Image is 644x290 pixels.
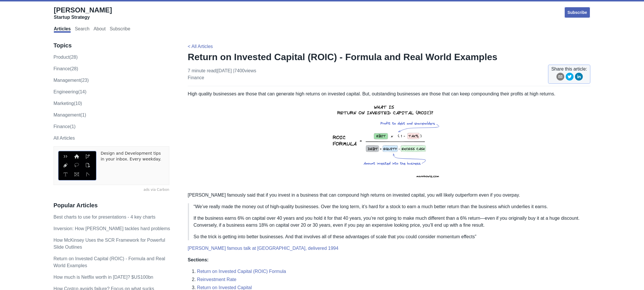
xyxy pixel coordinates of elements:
[93,26,106,33] a: About
[54,42,176,49] h3: Topics
[54,124,76,129] a: Finance(1)
[197,285,252,290] a: Return on Invested Capital
[54,6,112,20] a: [PERSON_NAME]Startup Strategy
[54,89,87,94] a: engineering(14)
[54,202,176,209] h3: Popular Articles
[194,215,586,229] p: If the business earns 6% on capital over 40 years and you hold it for that 40 years, you’re not g...
[188,192,591,199] p: [PERSON_NAME] famously said that if you invest in a business that can compound high returns on in...
[54,14,112,20] div: Startup Strategy
[551,66,587,73] span: Share this article:
[54,26,71,33] a: Articles
[188,75,204,80] a: finance
[188,257,209,262] strong: Sections:
[188,246,338,251] a: [PERSON_NAME] famous talk at [GEOGRAPHIC_DATA], delivered 1994
[54,256,165,268] a: Return on Invested Capital (ROIC) - Formula and Real World Examples
[188,67,256,81] p: 7 minute read | [DATE]
[54,78,89,83] a: management(23)
[54,226,170,231] a: Inversion: How [PERSON_NAME] tackles hard problems
[54,187,169,193] a: ads via Carbon
[564,7,591,18] a: Subscribe
[54,215,155,219] a: Best charts to use for presentations - 4 key charts
[233,68,256,73] span: | 7400 views
[54,55,78,60] a: product(28)
[197,277,236,282] a: Reinvestment Rate
[194,203,586,210] p: “We’ve really made the money out of high-quality businesses. Over the long term, it’s hard for a ...
[54,275,153,280] a: How much is Netflix worth in [DATE]? $US100bn
[197,269,286,274] a: Return on Invested Capital (ROIC) Formula
[54,238,165,250] a: How McKinsey Uses the SCR Framework for Powerful Slide Outlines
[75,26,89,33] a: Search
[58,151,97,181] img: ads via Carbon
[194,233,586,240] p: So the trick is getting into better businesses. And that involves all of these advantages of scal...
[575,73,583,83] button: linkedin
[188,90,591,187] p: High quality businesses are those that can generate high returns on invested capital. But, outsta...
[54,112,86,117] a: Management(1)
[325,97,453,187] img: return-on-invested-capital
[54,136,75,141] a: All Articles
[556,73,564,83] button: email
[188,44,213,49] a: < All Articles
[566,73,574,83] button: twitter
[54,101,82,106] a: marketing(10)
[110,26,130,33] a: Subscribe
[54,66,78,71] a: finance(28)
[101,151,165,181] a: Design and Development tips in your inbox. Every weekday.
[54,6,112,14] span: [PERSON_NAME]
[188,51,591,63] h1: Return on Invested Capital (ROIC) - Formula and Real World Examples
